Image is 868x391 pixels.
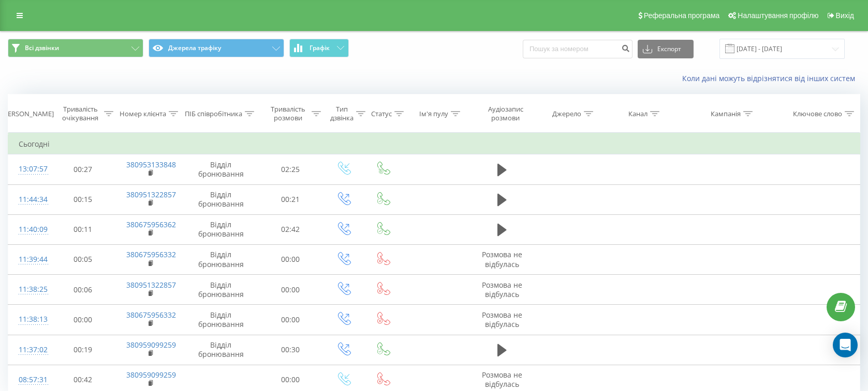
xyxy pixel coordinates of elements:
div: 08:57:31 [19,370,40,390]
a: 380675956332 [126,310,176,320]
td: 00:11 [50,214,116,244]
td: Відділ бронювання [184,184,258,214]
div: 11:38:13 [19,309,40,330]
a: 380959099259 [126,370,176,380]
td: Відділ бронювання [184,244,258,274]
a: 380953133848 [126,160,176,169]
div: Тривалість розмови [267,105,309,122]
div: 11:44:34 [19,190,40,210]
td: Відділ бронювання [184,305,258,335]
div: [PERSON_NAME] [2,110,54,118]
button: Графік [289,39,349,57]
div: Аудіозапис розмови [480,105,531,122]
button: Джерела трафіку [149,39,284,57]
a: 380959099259 [126,340,176,350]
div: 11:39:44 [19,249,40,270]
td: 00:00 [258,275,323,305]
td: 00:00 [258,305,323,335]
td: 00:19 [50,335,116,365]
td: 00:30 [258,335,323,365]
span: Графік [310,44,330,52]
div: 11:38:25 [19,279,40,300]
div: Статус [371,110,392,118]
div: Кампанія [711,110,741,118]
div: Ключове слово [793,110,842,118]
span: Розмова не відбулась [482,280,522,299]
div: Тип дзвінка [330,105,354,122]
a: Коли дані можуть відрізнятися вiд інших систем [682,73,860,83]
td: 00:27 [50,154,116,184]
div: ПІБ співробітника [185,110,242,118]
div: Ім'я пулу [419,110,448,118]
td: 00:06 [50,275,116,305]
span: Вихід [836,11,854,20]
td: 00:05 [50,244,116,274]
td: 02:25 [258,154,323,184]
td: Відділ бронювання [184,154,258,184]
button: Експорт [638,40,694,58]
td: 00:00 [50,305,116,335]
div: Канал [628,110,648,118]
span: Налаштування профілю [738,11,818,20]
span: Всі дзвінки [25,44,59,52]
input: Пошук за номером [523,40,632,58]
td: Відділ бронювання [184,275,258,305]
button: Всі дзвінки [8,39,143,57]
a: 380951322857 [126,280,176,290]
div: Тривалість очікування [60,105,101,122]
td: Відділ бронювання [184,214,258,244]
a: 380675956362 [126,220,176,229]
a: 380675956332 [126,249,176,259]
td: Сьогодні [8,134,860,154]
div: 13:07:57 [19,159,40,179]
td: 00:00 [258,244,323,274]
span: Розмова не відбулась [482,310,522,329]
div: Джерело [552,110,581,118]
div: 11:40:09 [19,220,40,240]
div: 11:37:02 [19,340,40,360]
td: 00:21 [258,184,323,214]
div: Open Intercom Messenger [833,333,858,357]
td: 00:15 [50,184,116,214]
a: 380951322857 [126,190,176,199]
div: Номер клієнта [120,110,166,118]
td: Відділ бронювання [184,335,258,365]
td: 02:42 [258,214,323,244]
span: Реферальна програма [644,11,720,20]
span: Розмова не відбулась [482,249,522,269]
span: Розмова не відбулась [482,370,522,389]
